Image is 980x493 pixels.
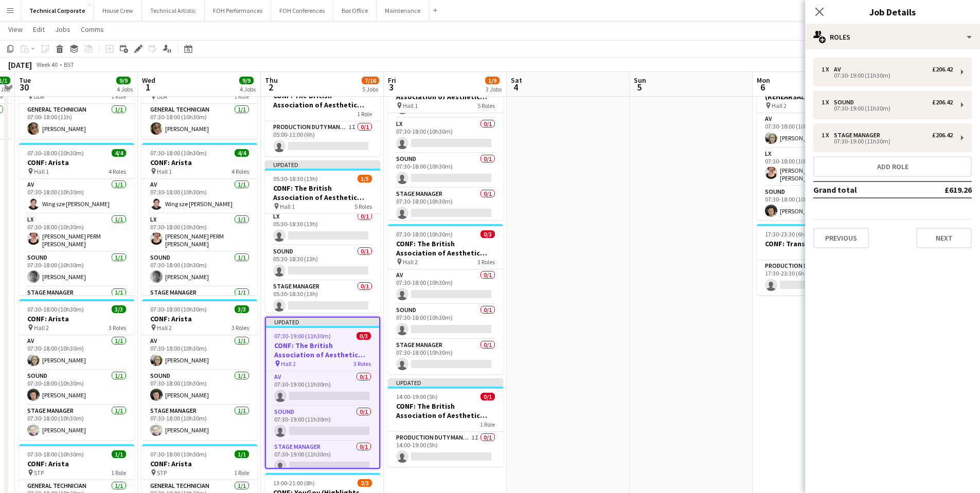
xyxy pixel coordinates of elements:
span: 30 [17,81,31,93]
span: Hall 1 [34,168,49,175]
h3: CONF: The British Association of Aesthetic Plastic Surgeons [265,184,380,202]
span: Hall 1 [280,203,295,210]
app-card-role: Stage Manager1/1 [19,287,134,322]
app-card-role: Stage Manager1/107:30-18:00 (10h30m)[PERSON_NAME] [19,405,134,440]
app-card-role: Production Duty Manager1I0/117:30-23:30 (6h) [757,260,872,295]
h3: CONF: TransUnion G/I [757,239,872,248]
div: Updated [266,318,379,326]
span: 4 [509,81,522,93]
span: 05:30-18:30 (13h) [273,175,318,182]
span: 0/3 [357,332,371,340]
app-job-card: 17:30-23:30 (6h)0/1CONF: TransUnion G/I1 RoleProduction Duty Manager1I0/117:30-23:30 (6h) [757,224,872,295]
h3: CONF: Arista [19,314,134,323]
div: AV [834,66,845,73]
h3: CONF: Arista [142,314,257,323]
td: £619.26 [911,181,972,198]
app-card-role: AV1/107:30-18:00 (10h30m)[PERSON_NAME] [142,335,257,370]
h3: CONF: The British Association of Aesthetic Plastic Surgeons [388,401,503,420]
h3: CONF: The British Association of Aesthetic Plastic Surgeons [265,91,380,109]
span: Jobs [55,25,70,34]
app-card-role: AV1/107:30-18:00 (10h30m)[PERSON_NAME] [757,113,872,148]
span: 5 Roles [477,102,495,109]
span: Hall 1 [157,168,172,175]
span: 3/3 [235,305,249,313]
span: 1/1 [112,450,126,458]
span: 07:30-18:00 (10h30m) [27,450,84,458]
app-card-role: Production Duty Manager1I0/105:00-11:00 (6h) [265,121,380,156]
div: 4 Jobs [240,85,256,93]
app-job-card: 07:30-18:00 (10h30m)4/4CONF: Arista Hall 14 RolesAV1/107:30-18:00 (10h30m)Wing sze [PERSON_NAME]L... [142,143,257,295]
span: 07:30-18:00 (10h30m) [150,305,207,313]
app-card-role: Sound1/107:30-18:00 (10h30m)[PERSON_NAME] [142,252,257,287]
span: 07:30-18:00 (10h30m) [27,149,84,157]
button: FOH Performances [205,1,271,21]
span: 3/3 [112,305,126,313]
span: 1 Role [357,110,372,118]
app-card-role: Sound0/107:30-19:00 (11h30m) [266,406,379,441]
app-job-card: 07:00-18:00 (11h)1/1CONF: Arista BBR1 RoleGeneral Technician1/107:00-18:00 (11h)[PERSON_NAME] [19,68,134,139]
span: 1/5 [358,175,372,182]
app-card-role: Sound1/107:30-18:00 (10h30m)[PERSON_NAME] [19,252,134,287]
app-job-card: 07:30-18:00 (10h30m)1/5CONF: The British Association of Aesthetic Plastic Surgeons Hall 15 Roles[... [388,68,503,220]
span: Hall 1 [403,102,418,109]
span: 9/9 [239,77,254,84]
div: 4 Jobs [117,85,133,93]
span: 4/4 [112,149,126,157]
span: Hall 2 [157,324,172,332]
app-card-role: Stage Manager1/1 [142,287,257,322]
span: 2/3 [358,479,372,487]
div: 1 x [822,132,834,139]
div: Updated05:30-18:30 (13h)1/5CONF: The British Association of Aesthetic Plastic Surgeons Hall 15 Ro... [265,160,380,313]
app-job-card: 07:30-18:00 (10h30m)3/3CONF: Arista Hall 23 RolesAV1/107:30-18:00 (10h30m)[PERSON_NAME]Sound1/107... [19,299,134,440]
span: Mon [757,76,770,85]
span: Week 40 [34,61,60,68]
app-card-role: LX1/107:30-18:00 (10h30m)[PERSON_NAME] PERM [PERSON_NAME] [142,214,257,252]
span: 1 Role [111,469,126,477]
button: Technical Artistic [142,1,205,21]
button: Previous [813,228,869,248]
app-card-role: AV0/107:30-18:00 (10h30m) [388,269,503,304]
app-job-card: 07:30-18:00 (10h30m)4/4CONF: Arista Hall 14 RolesAV1/107:30-18:00 (10h30m)Wing sze [PERSON_NAME]L... [19,143,134,295]
app-job-card: 07:30-18:00 (10h30m)1/1CONF: Arista BBR1 RoleGeneral Technician1/107:30-18:00 (10h30m)[PERSON_NAME] [142,68,257,139]
span: 0/3 [480,230,495,238]
h3: Job Details [805,5,980,19]
app-card-role: AV1/107:30-18:00 (10h30m)Wing sze [PERSON_NAME] [19,179,134,214]
app-card-role: Stage Manager0/107:30-18:00 (10h30m) [388,339,503,374]
span: 5 [632,81,646,93]
span: 1 Role [480,421,495,428]
div: £206.42 [932,99,953,106]
span: Hall 2 [34,324,49,332]
app-card-role: Sound1/107:30-18:00 (10h30m)[PERSON_NAME] [142,370,257,405]
span: View [8,25,23,34]
span: 3 Roles [231,324,249,332]
span: 5 Roles [354,203,372,210]
app-card-role: AV0/107:30-19:00 (11h30m) [266,371,379,406]
app-card-role: Sound0/107:30-18:00 (10h30m) [388,153,503,188]
button: Box Office [333,1,377,21]
span: 3 [386,81,396,93]
app-card-role: Sound0/105:30-18:30 (13h) [265,246,380,281]
span: Wed [142,76,155,85]
span: 07:30-19:00 (11h30m) [274,332,331,340]
button: House Crew [94,1,142,21]
h3: CONF: Arista [19,158,134,167]
app-card-role: General Technician1/107:30-18:00 (10h30m)[PERSON_NAME] [142,104,257,139]
span: 6 [755,81,770,93]
app-card-role: AV1/107:30-18:00 (10h30m)[PERSON_NAME] [19,335,134,370]
app-card-role: LX0/105:30-18:30 (13h) [265,211,380,246]
button: Next [916,228,972,248]
div: Updated [265,160,380,169]
app-job-card: 07:30-18:00 (10h30m)0/3CONF: The British Association of Aesthetic Plastic Surgeons Hall 23 RolesA... [388,224,503,374]
div: 5 Jobs [362,85,379,93]
app-job-card: 07:30-18:00 (10h30m)4/4CONF: Climate Investment (REHEARSALS) Hall 24 RolesAV1/107:30-18:00 (10h30... [757,68,872,220]
span: 2 [263,81,278,93]
span: 1 Role [234,469,249,477]
span: STP [157,469,167,477]
span: Tue [19,76,31,85]
span: 4 Roles [231,168,249,175]
div: 07:30-19:00 (11h30m) [822,139,953,144]
app-job-card: Updated14:00-19:00 (5h)0/1CONF: The British Association of Aesthetic Plastic Surgeons1 RoleProduc... [388,378,503,467]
